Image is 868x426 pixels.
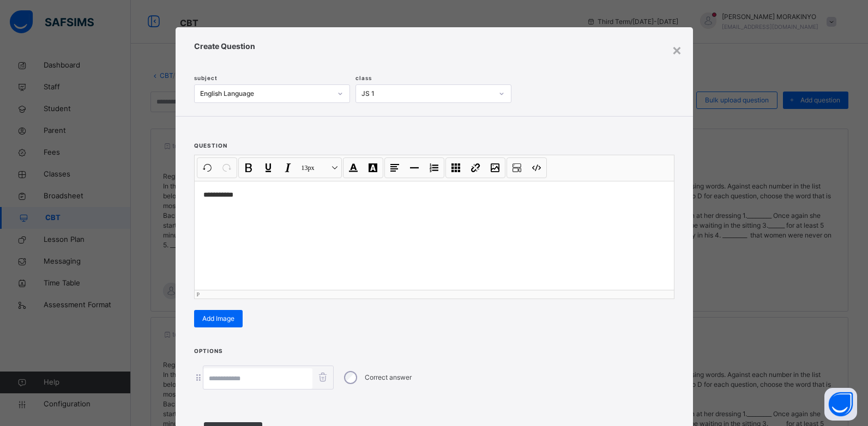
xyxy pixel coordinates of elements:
[298,159,341,177] button: Size
[425,159,443,177] button: List
[527,159,546,177] button: Code view
[365,373,412,382] label: Correct answer
[466,159,485,177] button: Link
[239,159,258,177] button: Bold
[824,388,857,421] button: Open asap
[194,142,227,149] span: question
[202,314,234,324] span: Add Image
[194,348,223,354] span: Options
[279,159,297,177] button: Italic
[218,159,236,177] button: Redo
[194,366,674,390] div: Correct answer
[508,159,526,177] button: Show blocks
[355,75,372,81] span: class
[200,89,332,99] div: English Language
[198,159,216,177] button: Undo
[344,159,363,177] button: Font Color
[197,290,672,299] div: P
[194,75,218,81] span: subject
[486,159,504,177] button: Image
[385,159,404,177] button: Align
[259,159,278,177] button: Underline
[672,38,682,61] div: ×
[447,159,465,177] button: Table
[364,159,382,177] button: Highlight Color
[361,89,493,99] div: JS 1
[405,159,424,177] button: Horizontal line
[194,40,674,52] span: Create Question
